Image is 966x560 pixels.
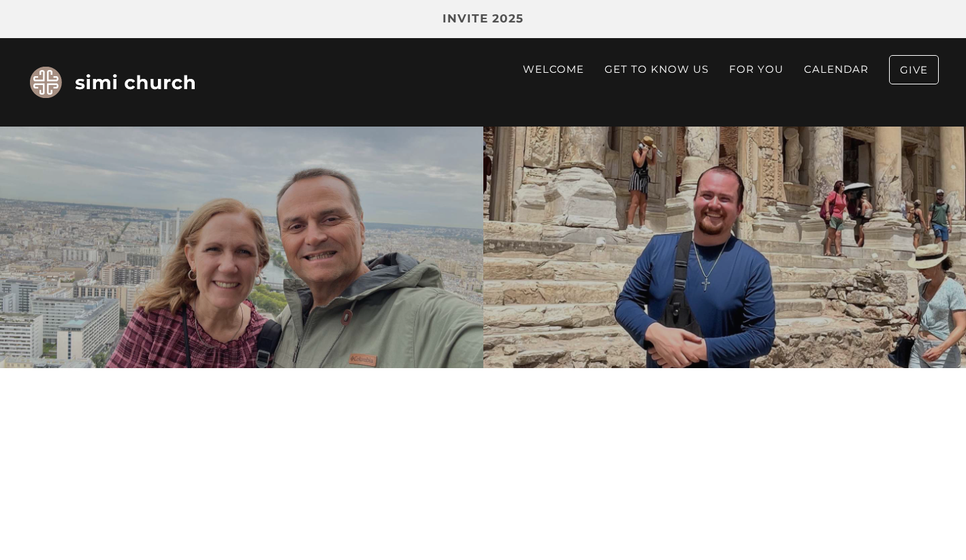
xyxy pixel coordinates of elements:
span: Give [900,63,928,76]
a: Calendar [794,55,879,83]
span: Welcome [523,63,584,76]
a: Give [889,55,939,84]
span: Get to Know Us [605,63,709,76]
a: For You [719,55,794,83]
a: Welcome [513,55,594,83]
a: Get to Know Us [594,55,719,83]
span: Calendar [804,63,869,76]
span: INVITE 2025 [442,9,524,29]
img: bbd90a6f-92e8-4357-8b48-7f93766cba1c.png [27,55,197,110]
span: For You [729,63,784,76]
